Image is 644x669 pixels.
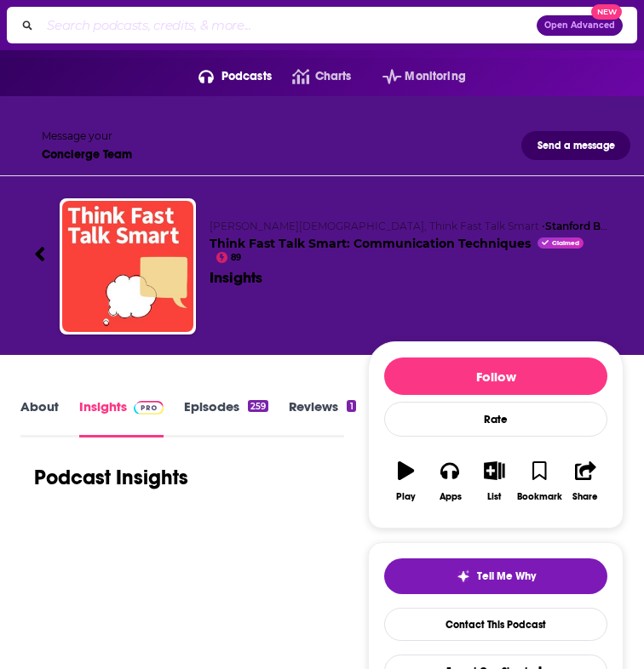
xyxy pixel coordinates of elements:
[563,450,607,512] button: Share
[384,608,607,641] a: Contact This Podcast
[384,450,428,512] button: Play
[40,12,537,39] input: Search podcasts, credits, & more...
[517,491,562,502] div: Bookmark
[42,129,132,142] div: Message your
[537,15,623,36] button: Open AdvancedNew
[552,240,579,245] span: Claimed
[178,63,272,90] button: open menu
[210,220,610,251] h2: Think Fast Talk Smart: Communication Techniques
[457,569,470,583] img: tell me why sparkle
[384,357,607,395] button: Follow
[487,491,501,502] div: List
[289,398,355,437] a: Reviews1
[428,450,473,512] button: Apps
[384,558,607,594] button: tell me why sparkleTell Me Why
[384,402,607,437] div: Rate
[544,21,615,30] span: Open Advanced
[396,491,416,502] div: Play
[591,4,622,20] span: New
[210,220,539,232] span: [PERSON_NAME][DEMOGRAPHIC_DATA], Think Fast Talk Smart
[42,147,132,162] div: Concierge Team
[20,398,59,437] a: About
[272,63,351,90] a: Charts
[231,254,241,261] span: 89
[134,401,164,415] img: Podchaser Pro
[362,63,466,90] button: open menu
[210,268,262,287] div: Insights
[184,398,268,437] a: Episodes259
[405,65,465,89] span: Monitoring
[221,65,272,89] span: Podcasts
[347,400,355,412] div: 1
[7,7,637,43] div: Search podcasts, credits, & more...
[516,450,563,512] button: Bookmark
[79,398,164,437] a: InsightsPodchaser Pro
[34,465,188,490] h1: Podcast Insights
[248,400,268,412] div: 259
[521,131,630,160] button: Send a message
[572,491,598,502] div: Share
[440,491,462,502] div: Apps
[473,450,517,512] button: List
[62,201,193,332] img: Think Fast Talk Smart: Communication Techniques
[477,569,536,583] span: Tell Me Why
[315,65,352,89] span: Charts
